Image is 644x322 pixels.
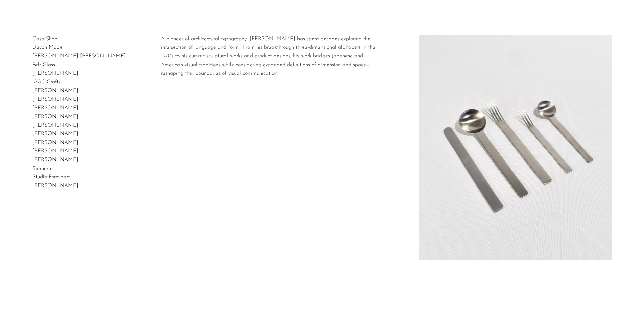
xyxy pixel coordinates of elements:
img: Takenobu Igarashi [419,35,612,260]
a: [PERSON_NAME] [32,123,78,128]
a: [PERSON_NAME] [32,88,78,93]
a: [PERSON_NAME] [32,183,78,189]
a: [PERSON_NAME] [PERSON_NAME] [32,53,126,59]
a: Felt Glass [32,62,55,68]
a: [PERSON_NAME] [32,131,78,137]
a: [PERSON_NAME] [32,148,78,154]
a: [PERSON_NAME] [32,105,78,111]
a: [PERSON_NAME] [32,114,78,119]
a: Simuero [32,166,51,171]
a: [PERSON_NAME] [32,97,78,102]
a: [PERSON_NAME] [32,157,78,163]
a: Studio Formbart [32,174,70,180]
a: [PERSON_NAME] [32,140,78,145]
a: Casa Shop [32,36,57,42]
a: Devon Made [32,45,63,50]
a: [PERSON_NAME] [32,71,78,76]
div: A pioneer of architectural typography, [PERSON_NAME] has spent decades exploring the intersection... [161,35,386,78]
a: IAAC Crafts [32,79,61,85]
